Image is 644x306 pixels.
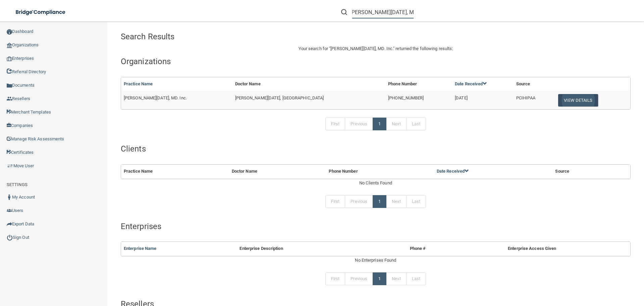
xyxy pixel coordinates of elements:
span: [PHONE_NUMBER] [388,95,424,100]
a: Enterprise Name [124,246,157,251]
th: Practice Name [121,165,229,178]
img: ic_dashboard_dark.d01f4a41.png [7,29,12,35]
a: First [325,272,345,285]
p: Your search for " " returned the following results: [121,45,631,53]
a: 1 [373,272,386,285]
h4: Enterprises [121,222,631,231]
th: Doctor Name [232,77,386,91]
img: ic_reseller.de258add.png [7,96,12,101]
img: icon-users.e205127d.png [7,208,12,213]
th: Source [514,77,553,91]
span: PCIHIPAA [516,95,535,100]
span: [DATE] [455,95,468,100]
h4: Organizations [121,57,631,66]
img: ic-search.3b580494.png [341,9,347,15]
img: ic_user_dark.df1a06c3.png [7,194,12,200]
a: Date Received [437,169,469,174]
label: SETTINGS [7,181,28,189]
th: Enterprise Description [237,242,385,256]
th: Enterprise Access Given [450,242,614,256]
div: No Clients Found [121,179,631,187]
img: icon-export.b9366987.png [7,221,12,227]
img: bridge_compliance_login_screen.278c3ca4.svg [10,5,72,19]
a: Last [406,118,426,130]
iframe: Drift Widget Chat Controller [528,258,636,285]
a: Previous [345,195,373,208]
th: Phone Number [385,77,452,91]
th: Phone Number [326,165,434,178]
img: icon-documents.8dae5593.png [7,83,12,88]
img: briefcase.64adab9b.png [7,163,13,169]
a: Next [386,195,406,208]
a: Previous [345,118,373,130]
a: 1 [373,118,386,130]
a: Next [386,118,406,130]
a: Date Received [455,81,487,86]
a: First [325,195,345,208]
th: Doctor Name [229,165,326,178]
img: enterprise.0d942306.png [7,56,12,61]
a: First [325,118,345,130]
h4: Clients [121,144,631,153]
img: organization-icon.f8decf85.png [7,43,12,48]
span: [PERSON_NAME][DATE], MD. Inc. [124,95,187,100]
th: Phone # [385,242,450,256]
input: Search [352,6,414,18]
a: Practice Name [124,81,153,86]
a: Last [406,272,426,285]
button: View Details [558,94,598,106]
a: Next [386,272,406,285]
img: ic_power_dark.7ecde6b1.png [7,234,13,241]
a: Previous [345,272,373,285]
span: [PERSON_NAME][DATE], [GEOGRAPHIC_DATA] [235,95,324,100]
h4: Search Results [121,32,327,41]
a: Last [406,195,426,208]
th: Source [552,165,613,178]
a: 1 [373,195,386,208]
div: No Enterprises Found [121,256,631,264]
span: [PERSON_NAME][DATE], MD. Inc. [330,46,393,51]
